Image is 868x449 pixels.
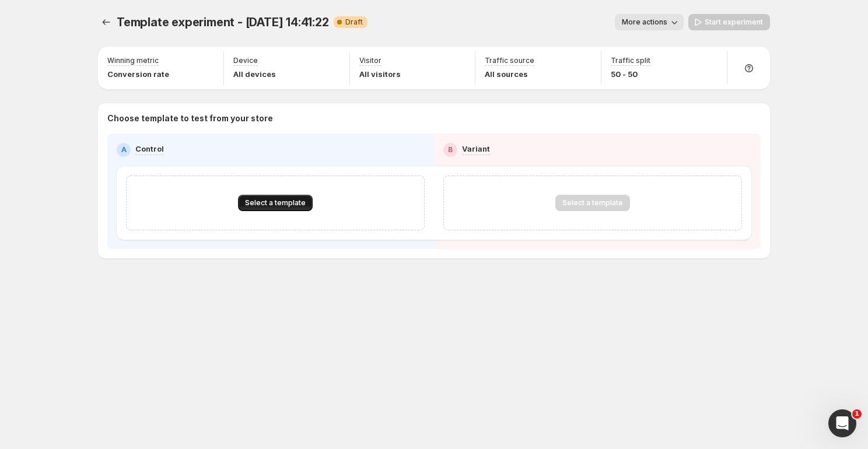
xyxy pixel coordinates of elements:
[611,56,650,65] p: Traffic split
[245,198,306,208] span: Select a template
[135,143,164,155] p: Control
[23,83,210,103] p: Hi Liel 👋
[622,17,667,27] span: More actions
[345,17,363,27] span: Draft
[238,195,313,211] button: Select a template
[107,113,761,124] p: Choose template to test from your store
[24,164,47,188] img: Profile image for Antony
[615,14,684,30] button: More actions
[159,176,195,188] div: • 2m ago
[23,19,47,42] img: Profile image for Antony
[12,155,221,198] div: Profile image for AntonyYou’ll get replies here and in your email: ✉️ [EMAIL_ADDRESS][DOMAIN_NAME...
[359,56,381,65] p: Visitor
[12,137,222,198] div: Recent messageProfile image for AntonyYou’ll get replies here and in your email: ✉️ [EMAIL_ADDRES...
[107,68,169,80] p: Conversion rate
[359,68,401,80] p: All visitors
[155,371,195,379] span: Messages
[201,19,222,40] div: Close
[448,145,453,155] h2: B
[98,14,114,30] button: Experiments
[233,68,276,80] p: All devices
[117,342,233,388] button: Messages
[611,68,650,80] p: 50 - 50
[828,409,856,437] iframe: Intercom live chat
[852,409,862,419] span: 1
[485,56,534,65] p: Traffic source
[121,145,127,155] h2: A
[107,56,159,65] p: Winning metric
[52,165,534,174] span: You’ll get replies here and in your email: ✉️ [EMAIL_ADDRESS][DOMAIN_NAME] The team will be back ...
[52,176,157,188] div: GemX: CRO & A/B Testing
[462,143,490,155] p: Variant
[24,147,209,159] div: Recent message
[117,15,329,29] span: Template experiment - [DATE] 14:41:22
[233,56,258,65] p: Device
[23,103,210,122] p: How can we help?
[485,68,534,80] p: All sources
[45,371,71,379] span: Home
